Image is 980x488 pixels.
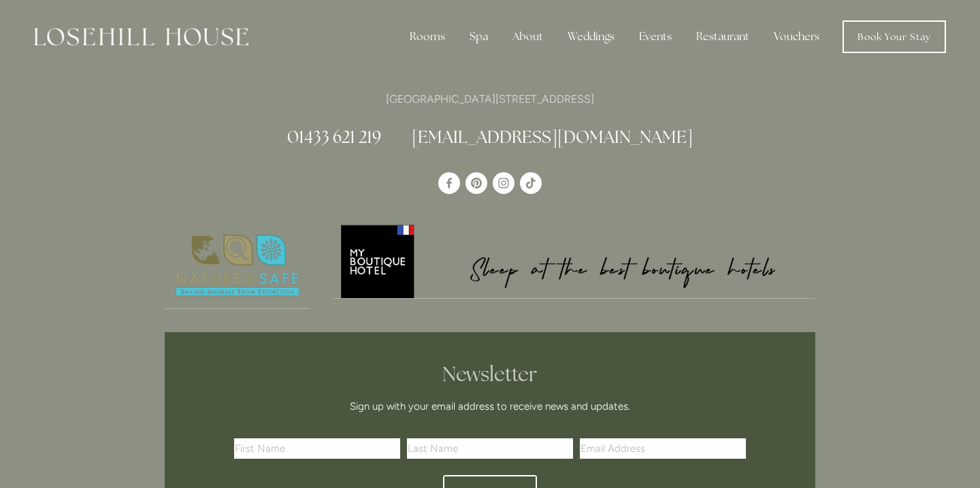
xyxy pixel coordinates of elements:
a: Nature's Safe - Logo [165,223,310,309]
img: My Boutique Hotel - Logo [333,223,816,298]
img: Nature's Safe - Logo [165,223,310,308]
div: Restaurant [685,23,760,50]
p: Sign up with your email address to receive news and updates. [239,398,741,414]
img: Losehill House [34,28,248,46]
a: TikTok [520,172,542,194]
input: First Name [234,438,400,459]
h2: Newsletter [239,362,741,387]
input: Email Address [580,438,746,459]
div: Events [628,23,683,50]
a: 01433 621 219 [287,126,381,148]
a: Book Your Stay [843,20,946,53]
div: Rooms [399,23,456,50]
div: Weddings [557,23,625,50]
p: [GEOGRAPHIC_DATA][STREET_ADDRESS] [165,90,815,108]
a: Losehill House Hotel & Spa [438,172,460,194]
input: Last Name [407,438,573,459]
div: About [502,23,554,50]
div: Spa [459,23,499,50]
a: My Boutique Hotel - Logo [333,223,816,299]
a: Vouchers [763,23,830,50]
a: [EMAIL_ADDRESS][DOMAIN_NAME] [412,126,693,148]
a: Pinterest [465,172,487,194]
a: Instagram [493,172,514,194]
